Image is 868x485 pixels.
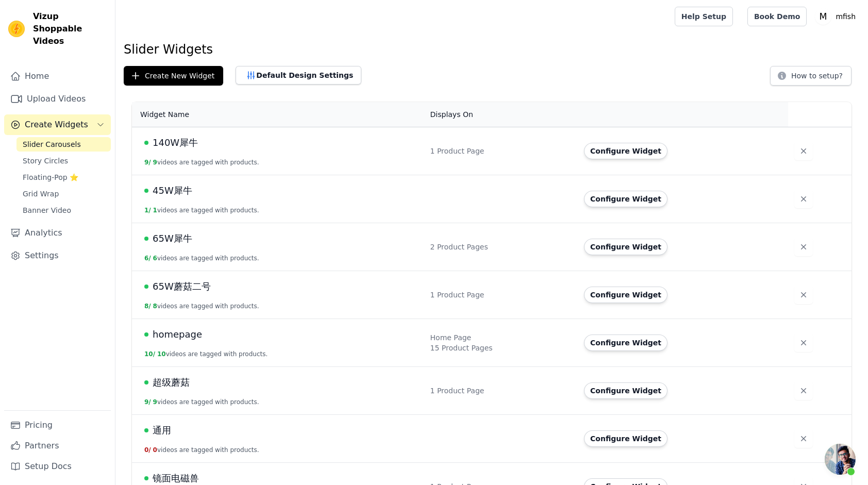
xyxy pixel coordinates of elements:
[4,114,111,135] button: Create Widgets
[16,187,111,201] a: Grid Wrap
[144,350,268,358] button: 10/ 10videos are tagged with products.
[430,290,572,300] div: 1 Product Page
[153,303,157,310] span: 8
[794,190,813,208] button: Delete widget
[153,398,157,406] span: 9
[794,238,813,256] button: Delete widget
[144,285,148,289] span: Live Published
[4,436,111,456] a: Partners
[33,10,107,47] span: Vizup Shoppable Videos
[144,302,259,310] button: 8/ 8videos are tagged with products.
[584,191,667,207] button: Configure Widget
[157,350,166,358] span: 10
[144,207,151,214] span: 1 /
[4,456,111,477] a: Setup Docs
[144,398,259,406] button: 9/ 9videos are tagged with products.
[4,245,111,266] a: Settings
[16,203,111,218] a: Banner Video
[770,66,852,86] button: How to setup?
[153,207,157,214] span: 1
[153,255,157,262] span: 6
[794,286,813,304] button: Delete widget
[236,66,361,85] button: Default Design Settings
[153,279,211,294] span: 65W蘑菇二号
[153,136,198,150] span: 140W犀牛
[4,89,111,109] a: Upload Videos
[430,242,572,252] div: 2 Product Pages
[153,375,190,390] span: 超级蘑菇
[820,11,827,22] text: M
[144,380,148,384] span: Live Published
[430,146,572,156] div: 1 Product Page
[584,239,667,255] button: Configure Widget
[794,142,813,160] button: Delete widget
[430,332,572,343] div: Home Page
[144,398,151,406] span: 9 /
[16,170,111,185] a: Floating-Pop ⭐
[144,254,259,262] button: 6/ 6videos are tagged with products.
[144,158,259,166] button: 9/ 9videos are tagged with products.
[584,335,667,351] button: Configure Widget
[747,7,807,26] a: Book Demo
[584,382,667,399] button: Configure Widget
[675,7,733,26] a: Help Setup
[144,141,148,145] span: Live Published
[794,333,813,352] button: Delete widget
[831,7,860,26] p: mfish
[144,428,148,432] span: Live Published
[4,66,111,87] a: Home
[794,381,813,400] button: Delete widget
[16,154,111,168] a: Story Circles
[584,430,667,447] button: Configure Widget
[144,350,155,358] span: 10 /
[144,159,151,166] span: 9 /
[23,156,68,166] span: Story Circles
[430,386,572,396] div: 1 Product Page
[144,189,148,193] span: Live Published
[144,446,259,454] button: 0/ 0videos are tagged with products.
[16,137,111,152] a: Slider Carousels
[144,476,148,480] span: Live Published
[794,429,813,448] button: Delete widget
[144,255,151,262] span: 6 /
[430,343,572,353] div: 15 Product Pages
[23,172,78,182] span: Floating-Pop ⭐
[124,41,860,58] h1: Slider Widgets
[825,444,856,475] div: 开放式聊天
[770,73,852,83] a: How to setup?
[153,327,202,342] span: homepage
[144,303,151,310] span: 8 /
[584,287,667,303] button: Configure Widget
[132,102,424,127] th: Widget Name
[153,423,171,438] span: 通用
[144,206,259,214] button: 1/ 1videos are tagged with products.
[23,189,59,199] span: Grid Wrap
[153,159,157,166] span: 9
[153,231,192,246] span: 65W犀牛
[424,102,578,127] th: Displays On
[23,205,71,215] span: Banner Video
[23,139,81,149] span: Slider Carousels
[4,415,111,436] a: Pricing
[4,223,111,243] a: Analytics
[144,237,148,241] span: Live Published
[153,183,192,198] span: 45W犀牛
[144,446,151,454] span: 0 /
[124,66,223,86] button: Create New Widget
[25,119,88,131] span: Create Widgets
[584,143,667,159] button: Configure Widget
[144,332,148,337] span: Live Published
[153,446,157,454] span: 0
[8,21,25,37] img: Vizup
[815,7,860,26] button: M mfish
